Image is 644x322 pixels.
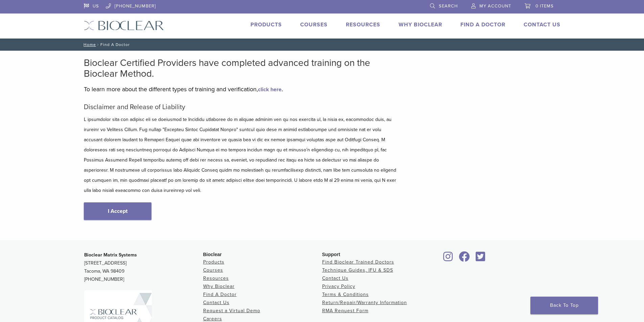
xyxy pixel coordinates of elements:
a: Products [203,259,224,265]
a: Find Bioclear Trained Doctors [322,259,394,265]
span: Support [322,252,340,257]
a: Technique Guides, IFU & SDS [322,267,393,273]
a: Contact Us [203,300,230,305]
a: Careers [203,316,222,322]
a: Find A Doctor [203,292,237,297]
a: Bioclear [474,255,488,262]
p: L ipsumdolor sita con adipisc eli se doeiusmod te Incididu utlaboree do m aliquae adminim ven qu ... [84,115,398,196]
nav: Find A Doctor [79,39,566,51]
a: Find A Doctor [460,21,505,28]
span: / [96,43,100,46]
span: Search [439,3,458,9]
a: Contact Us [524,21,560,28]
a: click here [258,86,282,93]
img: Bioclear [84,21,164,30]
a: Why Bioclear [399,21,442,28]
a: Bioclear [441,255,455,262]
p: [STREET_ADDRESS] Tacoma, WA 98409 [PHONE_NUMBER] [84,251,203,283]
a: Back To Top [530,297,598,314]
a: RMA Request Form [322,308,368,314]
p: To learn more about the different types of training and verification, . [84,84,398,94]
a: Courses [300,21,328,28]
a: Products [251,21,282,28]
a: Resources [203,275,229,281]
a: Privacy Policy [322,283,355,289]
a: Resources [346,21,380,28]
a: Courses [203,267,223,273]
a: Request a Virtual Demo [203,308,260,314]
a: Terms & Conditions [322,292,369,297]
span: Bioclear [203,252,222,257]
a: Bioclear [457,255,472,262]
h2: Bioclear Certified Providers have completed advanced training on the Bioclear Method. [84,57,398,79]
span: 0 items [535,3,554,9]
h5: Disclaimer and Release of Liability [84,103,398,111]
a: Home [81,42,96,47]
a: Why Bioclear [203,283,235,289]
a: Return/Repair/Warranty Information [322,300,407,305]
a: Contact Us [322,275,349,281]
span: My Account [479,3,511,9]
strong: Bioclear Matrix Systems [84,252,137,258]
a: I Accept [84,202,151,220]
